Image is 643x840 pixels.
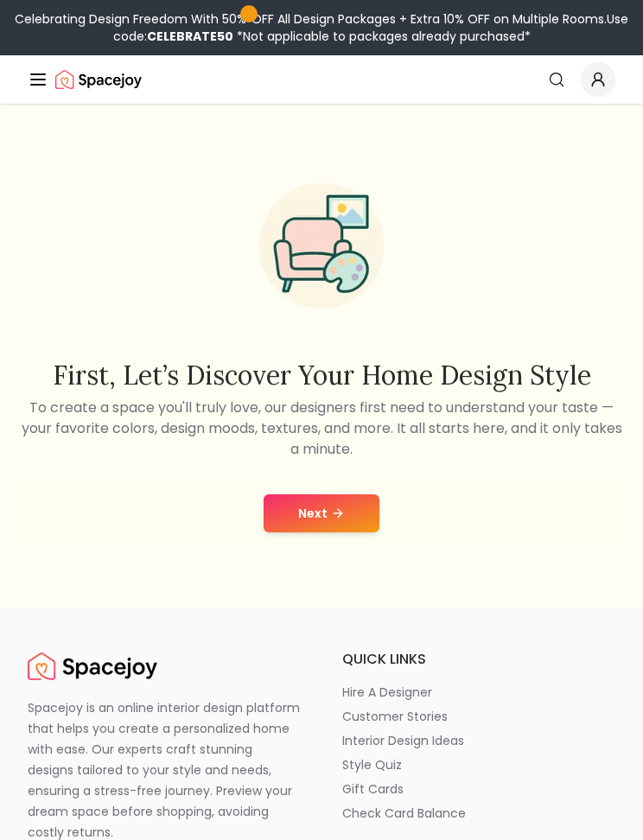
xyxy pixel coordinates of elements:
span: *Not applicable to packages already purchased* [233,28,531,45]
button: Next [264,494,379,532]
img: Spacejoy Logo [55,62,142,97]
a: gift cards [342,780,615,798]
p: customer stories [342,708,448,725]
img: Start Style Quiz Illustration [239,162,404,328]
p: gift cards [342,780,404,798]
h6: quick links [342,649,615,670]
img: Spacejoy Logo [28,649,157,684]
p: check card balance [342,805,466,822]
a: style quiz [342,756,615,773]
p: style quiz [342,756,402,773]
p: To create a space you'll truly love, our designers first need to understand your taste — your fav... [14,398,629,460]
span: Use code: [113,10,629,45]
a: customer stories [342,708,615,725]
a: Spacejoy [55,62,142,97]
b: CELEBRATE50 [147,28,233,45]
p: hire a designer [342,684,432,701]
div: Celebrating Design Freedom With 50% OFF All Design Packages + Extra 10% OFF on Multiple Rooms. [7,10,636,45]
a: hire a designer [342,684,615,701]
a: check card balance [342,805,615,822]
nav: Global [28,55,615,104]
a: interior design ideas [342,732,615,749]
h2: First, let’s discover your home design style [14,360,629,391]
a: Spacejoy [28,649,157,684]
p: interior design ideas [342,732,464,749]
